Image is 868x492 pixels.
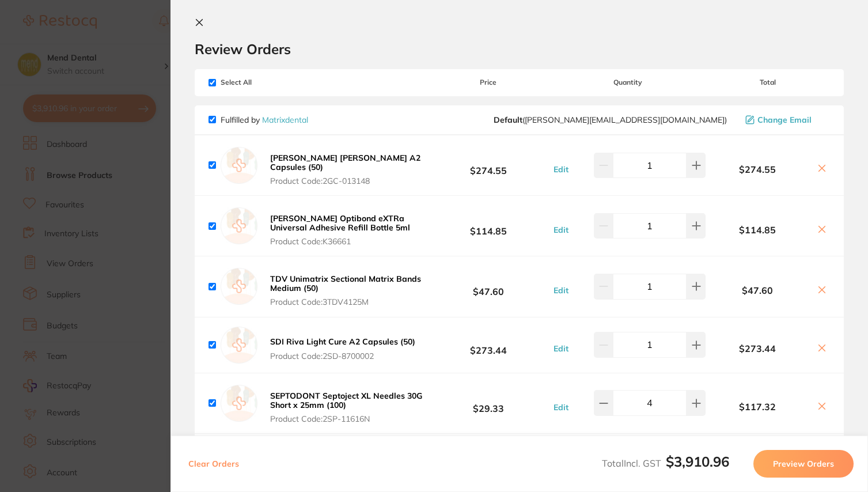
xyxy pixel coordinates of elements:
button: Change Email [742,115,830,125]
b: $273.44 [706,343,809,354]
div: message notification from Restocq, 2w ago. Hi Arthur, thank you for reaching out. We can walk you... [17,24,213,62]
b: SDI Riva Light Cure A2 Capsules (50) [270,336,415,347]
button: Edit [550,285,572,296]
b: $3,910.96 [666,453,729,470]
b: TDV Unimatrix Sectional Matrix Bands Medium (50) [270,274,421,293]
button: Edit [550,402,572,412]
img: Profile image for Restocq [26,35,44,53]
b: SEPTODONT Septoject XL Needles 30G Short x 25mm (100) [270,391,422,410]
a: Matrixdental [262,115,308,125]
span: Change Email [757,115,812,124]
button: Preview Orders [753,450,854,478]
b: $47.60 [706,285,809,296]
b: [PERSON_NAME] Optibond eXTRa Universal Adhesive Refill Bottle 5ml [270,213,410,233]
b: $114.85 [706,225,809,235]
img: empty.jpg [221,207,257,244]
b: $47.60 [426,276,551,297]
button: Edit [550,164,572,175]
img: empty.jpg [221,268,257,305]
b: $117.32 [706,402,809,412]
img: empty.jpg [221,385,257,422]
p: Fulfilled by [221,115,308,124]
button: Clear Orders [185,450,242,478]
p: Hi [PERSON_NAME], thank you for reaching out. We can walk you through the new process in ordering... [50,33,199,44]
span: Product Code: K36661 [270,237,423,246]
span: Product Code: 3TDV4125M [270,297,423,306]
button: [PERSON_NAME] Optibond eXTRa Universal Adhesive Refill Bottle 5ml Product Code:K36661 [267,213,426,247]
span: Price [426,78,551,86]
span: Select All [209,78,324,86]
b: $114.85 [426,215,551,237]
b: $274.55 [426,154,551,176]
button: SEPTODONT Septoject XL Needles 30G Short x 25mm (100) Product Code:2SP-11616N [267,391,426,424]
h2: Review Orders [195,40,844,58]
b: $273.44 [426,334,551,355]
b: Default [494,115,522,125]
span: Total [706,78,830,86]
button: SDI Riva Light Cure A2 Capsules (50) Product Code:2SD-8700002 [267,336,419,361]
span: Product Code: 2SD-8700002 [270,351,415,361]
img: empty.jpg [221,147,257,184]
button: Edit [550,343,572,354]
img: empty.jpg [221,327,257,364]
p: Message from Restocq, sent 2w ago [50,44,199,55]
b: $274.55 [706,164,809,175]
span: Total Incl. GST [602,457,729,469]
button: [PERSON_NAME] [PERSON_NAME] A2 Capsules (50) Product Code:2GC-013148 [267,153,426,186]
span: peter@matrixdental.com.au [494,115,727,124]
span: Product Code: 2SP-11616N [270,414,423,423]
button: TDV Unimatrix Sectional Matrix Bands Medium (50) Product Code:3TDV4125M [267,274,426,307]
span: Quantity [550,78,706,86]
span: Product Code: 2GC-013148 [270,176,423,186]
b: $29.33 [426,392,551,414]
b: [PERSON_NAME] [PERSON_NAME] A2 Capsules (50) [270,153,420,172]
button: Edit [550,225,572,235]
